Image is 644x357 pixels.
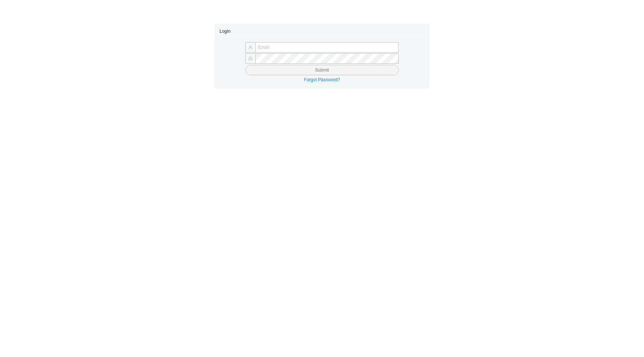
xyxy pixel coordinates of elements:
button: Submit [245,65,399,75]
a: Forgot Password? [304,77,340,82]
input: Email [255,42,399,53]
span: user [248,45,253,50]
div: Login [220,24,424,38]
span: lock [248,56,253,61]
